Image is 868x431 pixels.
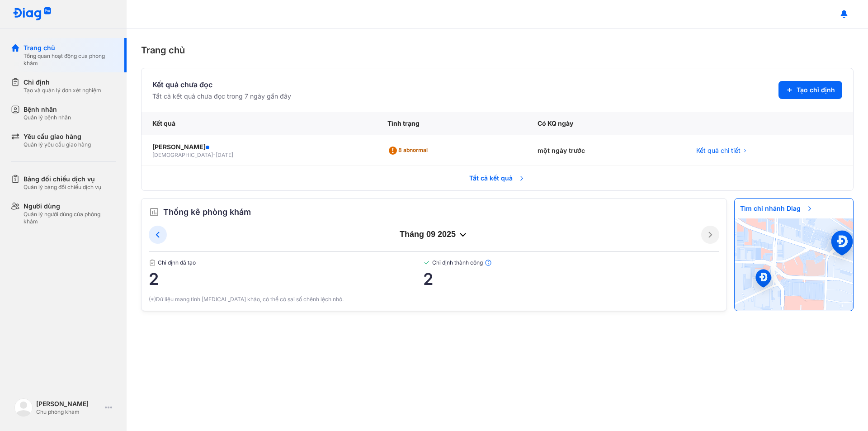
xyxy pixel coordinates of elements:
[24,78,101,87] div: Chỉ định
[527,112,685,135] div: Có KQ ngày
[527,135,685,166] div: một ngày trước
[149,259,423,266] span: Chỉ định đã tạo
[152,152,213,158] span: [DEMOGRAPHIC_DATA]
[24,175,101,184] div: Bảng đối chiếu dịch vụ
[24,132,91,141] div: Yêu cầu giao hàng
[13,7,52,21] img: logo
[152,142,366,152] div: [PERSON_NAME]
[213,152,216,158] span: -
[423,259,719,266] span: Chỉ định thành công
[149,270,423,288] span: 2
[24,202,116,211] div: Người dùng
[152,79,291,90] div: Kết quả chưa đọc
[797,85,835,95] span: Tạo chỉ định
[149,207,160,218] img: order.5a6da16c.svg
[14,398,33,417] img: logo
[778,81,842,99] button: Tạo chỉ định
[485,259,492,266] img: info.7e716105.svg
[24,52,116,67] div: Tổng quan hoạt động của phòng khám
[167,229,701,240] div: tháng 09 2025
[142,112,377,135] div: Kết quả
[149,295,719,303] div: (*)Dữ liệu mang tính [MEDICAL_DATA] khảo, có thể có sai số chênh lệch nhỏ.
[24,105,71,114] div: Bệnh nhân
[387,143,431,158] div: 8 abnormal
[464,168,531,188] span: Tất cả kết quả
[24,211,116,225] div: Quản lý người dùng của phòng khám
[24,87,101,94] div: Tạo và quản lý đơn xét nghiệm
[216,152,233,158] span: [DATE]
[163,206,251,218] span: Thống kê phòng khám
[423,270,719,288] span: 2
[141,43,854,57] div: Trang chủ
[24,114,71,121] div: Quản lý bệnh nhân
[24,184,101,191] div: Quản lý bảng đối chiếu dịch vụ
[24,43,116,52] div: Trang chủ
[735,199,819,218] span: Tìm chi nhánh Diag
[377,112,527,135] div: Tình trạng
[149,259,156,266] img: document.50c4cfd0.svg
[696,146,741,155] span: Kết quả chi tiết
[423,259,430,266] img: checked-green.01cc79e0.svg
[36,408,101,416] div: Chủ phòng khám
[36,399,101,408] div: [PERSON_NAME]
[152,92,291,101] div: Tất cả kết quả chưa đọc trong 7 ngày gần đây
[24,141,91,148] div: Quản lý yêu cầu giao hàng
